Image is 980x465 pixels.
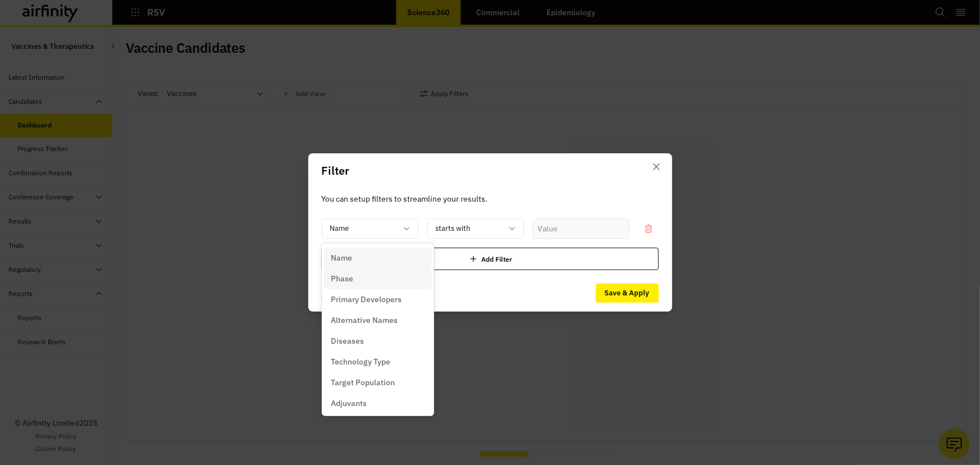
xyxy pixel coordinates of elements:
p: Primary Developers [331,294,402,306]
p: Phase [331,273,353,285]
button: Close [648,158,666,176]
p: You can setup filters to streamline your results. [322,193,659,205]
p: Adjuvants [331,398,367,409]
header: Filter [308,153,672,188]
input: Value [533,218,630,239]
p: Alternative Names [331,314,398,326]
div: Add Filter [322,248,659,270]
p: Target Population [331,377,395,389]
p: Technology Type [331,356,390,368]
p: Diseases [331,335,364,347]
p: Name [331,252,352,264]
button: Save & Apply [596,284,659,303]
